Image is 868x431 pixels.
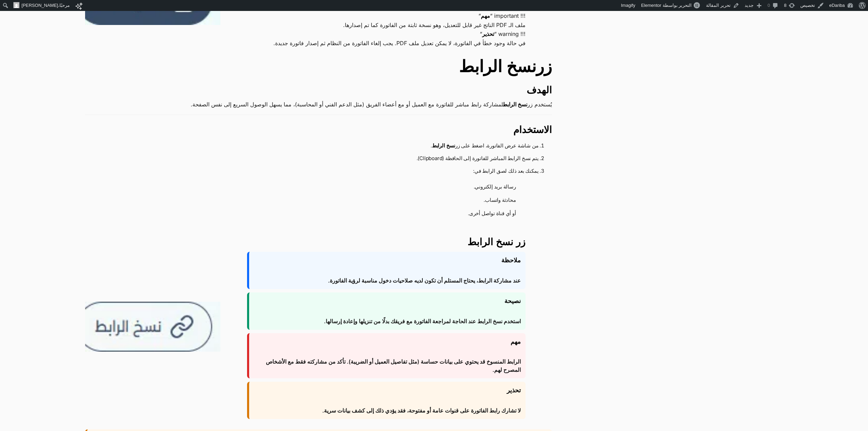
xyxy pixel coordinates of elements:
[481,13,490,19] strong: مهم
[254,357,521,374] span: الرابط المنسوخ قد يحتوي على بيانات حساسة (مثل تفاصيل العميل أو الضريبة). تأكد من مشاركته فقط مع ا...
[85,84,552,96] h3: الهدف
[328,276,521,285] span: عند مشاركة الرابط، يحتاج المستلم أن تكون لديه صلاحيات دخول مناسبة لرؤية الفاتورة.
[254,386,521,395] strong: تحذير
[247,382,526,419] div: تحذير
[254,256,521,265] strong: ملاحظة
[432,143,455,148] strong: نسخ الرابط
[247,252,526,289] div: ملاحظة
[254,337,521,346] strong: مهم
[247,11,526,29] p: !!! important “ “ ملف الـ PDF الناتج غير قابل للتعديل، وهو نسخة ثابتة من الفاتورة كما تم إصدارها.
[85,54,552,79] h2: زر
[98,165,539,221] li: يمكنك بعد ذلك لصق الرابط في:
[98,152,539,165] li: يتم نسخ الرابط المباشر للفاتورة إلى الحافظة (Clipboard).
[324,317,521,325] span: استخدم نسخ الرابط عند الحاجة لمراجعة الفاتورة مع فريقك بدلًا من تنزيلها وإعادة إرسالها.
[247,236,526,248] h3: زر نسخ الرابط
[459,57,536,76] strong: نسخ الرابط
[105,194,525,207] li: محادثة واتساب.
[322,406,521,415] span: لا تشارك رابط الفاتورة على قنوات عامة أو مفتوحة، فقد يؤدي ذلك إلى كشف بيانات سرية.
[98,140,539,152] li: من شاشة عرض الفاتورة، اضغط على زر .
[641,3,692,8] span: التحرير بواسطة Elementor
[482,31,494,37] strong: تحذير
[254,297,521,305] strong: نصيحة
[85,124,552,136] h3: الاستخدام
[85,100,552,109] p: يُستخدم زر لمشاركة رابط مباشر للفاتورة مع العميل أو مع أعضاء الفريق (مثل الدعم الفني أو المحاسبة)...
[247,292,526,330] div: نصيحة
[105,207,525,221] li: أو أي قناة تواصل أخرى.
[105,181,525,194] li: رسالة بريد إلكتروني.
[247,29,526,48] p: !!! warning “ “ في حالة وجود خطأ في الفاتورة، لا يمكن تعديل ملف PDF. يجب إلغاء الفاتورة من النظام...
[503,102,527,107] strong: نسخ الرابط
[247,333,526,378] div: مهم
